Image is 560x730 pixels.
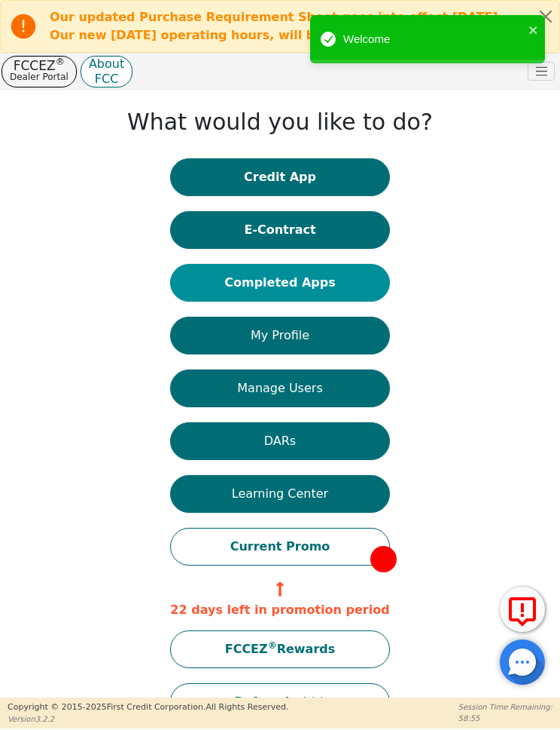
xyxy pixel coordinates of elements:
[500,587,545,632] button: Report Error to FCC
[10,60,68,71] p: FCCEZ
[2,56,77,87] button: FCCEZ®Dealer Portal
[170,528,389,566] button: Current Promo
[8,701,288,714] p: Copyright © 2015- 2025 First Credit Corporation.
[89,75,124,83] p: FCC
[268,640,277,651] sup: ®
[170,475,389,513] button: Learning Center
[56,56,65,67] sup: ®
[170,370,389,407] button: Manage Users
[458,713,552,724] p: 58:55
[127,109,433,136] h1: What would you like to do?
[170,630,389,668] button: FCCEZ®Rewards
[532,1,559,32] button: Close alert
[170,211,389,249] button: E-Contract
[170,422,389,460] button: DARs
[50,10,503,42] b: Our updated Purchase Requirement Sheet goes into effect [DATE]. Our new [DATE] operating hours, w...
[89,60,124,68] p: About
[170,683,389,721] button: Referrals $$$
[458,701,552,713] p: Session Time Remaining:
[170,601,389,619] p: 22 days left in promotion period
[343,31,524,48] div: Welcome
[528,21,539,38] button: close
[170,317,389,354] button: My Profile
[170,264,389,302] button: Completed Apps
[8,713,288,725] p: Version 3.2.2
[81,56,132,87] button: AboutFCC
[205,702,288,712] span: All Rights Reserved.
[10,71,68,83] p: Dealer Portal
[170,158,389,196] button: Credit App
